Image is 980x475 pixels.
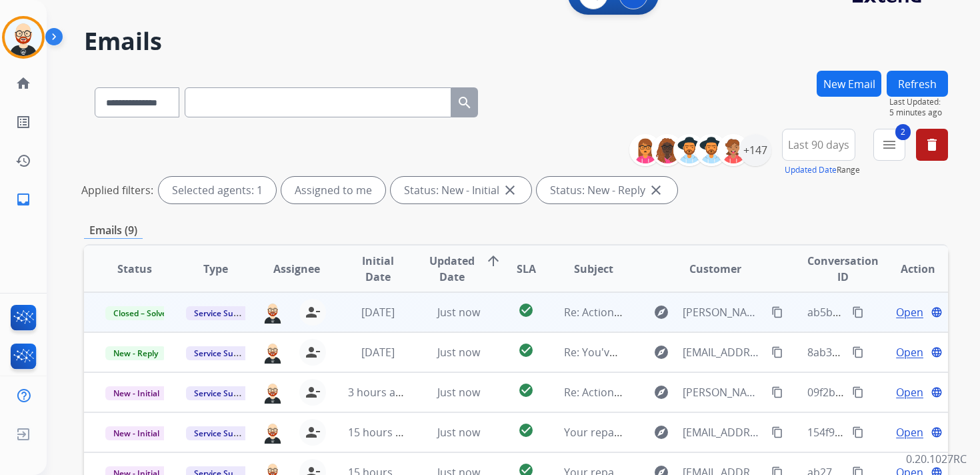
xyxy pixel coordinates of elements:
p: Applied filters: [81,182,153,198]
mat-icon: content_copy [771,346,783,358]
span: Service Support [186,306,262,320]
img: agent-avatar [262,381,283,404]
button: Last 90 days [782,129,855,161]
p: Emails (9) [84,222,143,239]
mat-icon: explore [653,424,669,440]
span: Just now [437,345,480,360]
mat-icon: history [15,153,31,169]
mat-icon: check_circle [518,342,534,358]
mat-icon: arrow_upward [485,253,501,269]
img: agent-avatar [262,341,283,364]
mat-icon: language [931,346,943,358]
span: Just now [437,305,480,320]
span: Updated Date [429,253,475,285]
span: New - Initial [105,386,167,400]
span: Open [896,344,923,360]
mat-icon: explore [653,384,669,400]
img: agent-avatar [262,301,283,324]
mat-icon: list_alt [15,114,31,130]
mat-icon: language [931,426,943,438]
div: Assigned to me [281,177,385,203]
mat-icon: check_circle [518,302,534,318]
span: 5 minutes ago [889,107,948,118]
span: 2 [895,124,911,140]
span: Last 90 days [788,142,849,147]
span: Last Updated: [889,97,948,107]
span: [EMAIL_ADDRESS][DOMAIN_NAME] [683,424,764,440]
mat-icon: content_copy [852,346,864,358]
span: Your repair(s) have shipped [564,425,703,440]
mat-icon: person_remove [305,384,321,400]
span: Closed – Solved [105,306,179,320]
mat-icon: content_copy [852,386,864,398]
span: Open [896,424,923,440]
span: [EMAIL_ADDRESS][DOMAIN_NAME] [683,344,764,360]
div: Status: New - Reply [537,177,677,203]
mat-icon: close [502,182,518,198]
h2: Emails [84,28,948,55]
span: Service Support [186,346,262,360]
span: [DATE] [361,305,395,320]
span: Assignee [273,261,320,277]
mat-icon: person_remove [305,304,321,320]
mat-icon: inbox [15,191,31,207]
mat-icon: content_copy [852,306,864,318]
span: New - Initial [105,426,167,440]
span: Open [896,304,923,320]
mat-icon: person_remove [305,424,321,440]
mat-icon: language [931,306,943,318]
mat-icon: explore [653,304,669,320]
span: New - Reply [105,346,166,360]
span: Status [117,261,152,277]
span: Customer [689,261,741,277]
mat-icon: language [931,386,943,398]
mat-icon: content_copy [771,426,783,438]
p: 0.20.1027RC [906,451,967,467]
span: Type [203,261,228,277]
mat-icon: close [648,182,664,198]
mat-icon: check_circle [518,422,534,438]
div: Status: New - Initial [391,177,531,203]
mat-icon: check_circle [518,382,534,398]
mat-icon: content_copy [771,306,783,318]
img: avatar [5,19,42,56]
div: +147 [739,134,771,166]
span: Open [896,384,923,400]
mat-icon: menu [881,137,897,153]
span: 3 hours ago [348,385,408,400]
span: [DATE] [361,345,395,360]
span: SLA [517,261,536,277]
span: [PERSON_NAME][EMAIL_ADDRESS][DOMAIN_NAME] [683,304,764,320]
span: Conversation ID [807,253,879,285]
mat-icon: content_copy [771,386,783,398]
div: Selected agents: 1 [159,177,276,203]
img: agent-avatar [262,421,283,444]
span: Service Support [186,386,262,400]
th: Action [867,246,948,292]
mat-icon: delete [924,137,940,153]
span: [PERSON_NAME][EMAIL_ADDRESS][DOMAIN_NAME] [683,384,764,400]
button: New Email [817,71,881,97]
button: Refresh [887,71,948,97]
span: Service Support [186,426,262,440]
mat-icon: search [457,95,473,111]
button: Updated Date [785,165,837,175]
mat-icon: explore [653,344,669,360]
mat-icon: home [15,75,31,91]
span: Subject [574,261,613,277]
mat-icon: content_copy [852,426,864,438]
span: Range [785,164,860,175]
span: Just now [437,425,480,440]
span: Just now [437,385,480,400]
button: 2 [873,129,905,161]
span: 15 hours ago [348,425,414,440]
mat-icon: person_remove [305,344,321,360]
span: Initial Date [348,253,407,285]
